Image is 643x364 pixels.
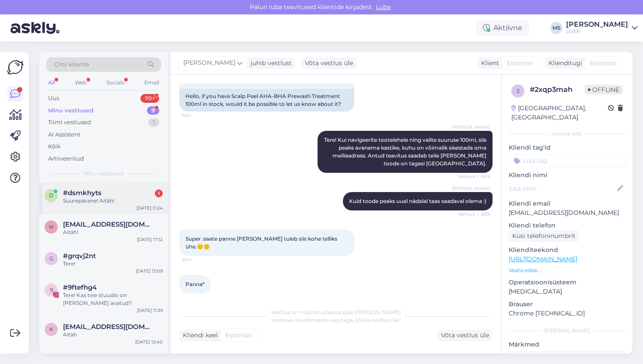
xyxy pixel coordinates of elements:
i: „Võtke vestlus üle” [353,317,401,323]
div: 1 [148,118,159,127]
div: Aitäh! [63,228,163,236]
span: Panna* [185,281,205,287]
div: Kliendi info [509,130,626,138]
div: juhib vestlust [247,59,292,68]
span: #grqvj2nt [63,252,96,260]
div: Socials [105,77,126,88]
div: Kõik [48,142,61,151]
span: Vestlus on määratud kasutajale [PERSON_NAME] [272,309,401,315]
div: [PERSON_NAME] [509,327,626,335]
div: Suurepärane! Aitäh! [63,197,163,205]
p: [EMAIL_ADDRESS][DOMAIN_NAME] [509,208,626,217]
div: 9 [147,106,159,115]
span: Otsi kliente [54,60,89,69]
div: Klienditugi [545,59,582,68]
p: Vaata edasi ... [509,266,626,274]
div: AI Assistent [48,130,80,139]
span: K [49,326,53,332]
span: Offline [584,85,623,94]
img: Askly Logo [7,59,24,76]
div: Email [143,77,161,88]
span: 9 [50,287,53,293]
span: #dsmkhyts [63,189,101,197]
input: Lisa tag [509,154,626,167]
div: LUMI [566,28,628,35]
p: Kliendi telefon [509,221,626,230]
div: MS [550,22,563,34]
span: Estonian [225,331,252,340]
div: Aktiivne [476,20,529,36]
div: Tere! [63,260,163,268]
div: Võta vestlus üle [301,57,356,69]
div: [DATE] 11:24 [136,205,163,211]
span: Nähtud ✓ 8:59 [457,173,490,180]
span: h [49,224,53,230]
div: All [46,77,56,88]
span: 9:04 [182,256,215,263]
div: Küsi telefoninumbrit [509,230,579,242]
div: 1 [155,189,163,197]
div: [DATE] 12:40 [135,339,163,345]
div: Arhiveeritud [48,154,84,163]
span: Estonian [590,59,616,68]
a: [URL][DOMAIN_NAME] [509,255,577,263]
p: Kliendi email [509,199,626,208]
span: Kuid toode peaks uuel nädalal taas saadaval olema :) [349,198,486,204]
span: [PERSON_NAME] [452,124,490,130]
p: Märkmed [509,340,626,349]
div: 99+ [140,94,159,103]
div: Aitäh [63,331,163,339]
span: Minu vestlused [84,170,123,178]
span: #9ftefhg4 [63,283,97,291]
div: Võta vestlus üle [437,329,493,341]
span: helilaurand@gmail.com [63,220,154,228]
div: [DATE] 11:39 [137,307,163,314]
span: Kadi.sau@gmail.com [63,323,154,331]
div: [DATE] 13:09 [136,268,163,274]
input: Lisa nimi [509,184,615,193]
span: Estonian [507,59,533,68]
span: [PERSON_NAME] [183,58,235,68]
div: Tiimi vestlused [48,118,91,127]
p: Chrome [TECHNICAL_ID] [509,309,626,318]
span: Luba [373,3,393,11]
span: Tere! Kui navigeerite tootelehele ning valite suuruse 100ml, siis peaks avanema kastike, kuhu on ... [324,136,488,167]
div: Hello, if you have Scalp Peel AHA-BHA Prewash Treatment 100ml in stock, would it be possible to l... [179,89,354,112]
div: Web [73,77,88,88]
p: Operatsioonisüsteem [509,278,626,287]
span: [PERSON_NAME] [452,185,490,192]
div: # 2xqp3mah [530,84,584,95]
span: 2 [517,87,520,94]
span: g [49,255,53,262]
div: Uus [48,94,59,103]
a: [PERSON_NAME]LUMI [566,21,638,35]
p: Kliendi nimi [509,171,626,180]
span: 8:54 [182,112,215,119]
span: Nähtud ✓ 8:59 [457,211,490,217]
div: Tere! Kas teie stuudio on [PERSON_NAME] avatud? [63,291,163,307]
div: [PERSON_NAME] [566,21,628,28]
span: Vestluse ülevõtmiseks vajutage [271,317,401,323]
div: [GEOGRAPHIC_DATA], [GEOGRAPHIC_DATA] [511,104,608,122]
p: Brauser [509,300,626,309]
div: [DATE] 17:12 [137,236,163,243]
span: d [49,192,53,199]
p: Klienditeekond [509,245,626,255]
div: Minu vestlused [48,106,94,115]
div: Kliendi keel [179,331,218,340]
span: Super .saate panne [PERSON_NAME] tuleb siis kohe telliks ühe.🙂🙂 [185,235,339,250]
div: Klient [478,59,499,68]
p: Kliendi tag'id [509,143,626,152]
span: 9:05 [182,294,215,301]
p: [MEDICAL_DATA] [509,287,626,296]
